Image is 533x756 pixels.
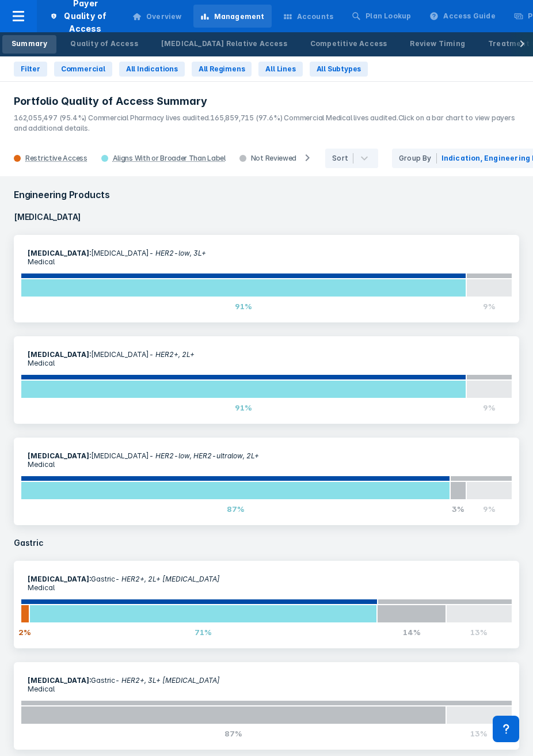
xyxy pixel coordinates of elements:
[468,147,526,169] button: Export
[21,445,512,476] section: [MEDICAL_DATA]
[146,12,182,22] div: Overview
[14,438,519,525] a: [MEDICAL_DATA]:[MEDICAL_DATA]- HER2-low, HER2-ultralow, 2L+Medical87%3%9%
[410,39,465,49] div: Review Timing
[21,623,29,641] div: 2%
[125,5,189,28] a: Overview
[12,39,47,49] div: Summary
[265,64,295,73] span: All Lines
[126,64,178,73] span: All Indications
[28,359,505,367] p: Medical
[233,154,303,163] div: Not Reviewed
[21,343,512,374] section: [MEDICAL_DATA]
[199,64,245,73] span: All Regimens
[317,64,361,73] span: All Subtypes
[28,583,505,592] p: Medical
[21,398,466,417] div: 91%
[61,35,147,54] a: Quality of Access
[54,62,112,77] button: Commercial
[399,153,437,164] div: Group By
[466,500,512,518] div: 9%
[7,183,526,206] h3: Engineering Products
[7,532,526,554] h4: Gastric
[14,94,519,108] h3: Portfolio Quality of Access Summary
[29,623,378,641] div: 71%
[21,724,446,743] div: 87%
[14,113,515,132] span: Click on a bar chart to view payers and additional details.
[310,62,368,77] button: All Subtypes
[25,154,87,163] div: Restrictive Access
[21,242,512,273] section: [MEDICAL_DATA]
[28,575,91,583] b: [MEDICAL_DATA] :
[192,62,252,77] button: All Regimens
[14,235,519,322] a: [MEDICAL_DATA]:[MEDICAL_DATA]- HER2-low, 3L+Medical91%9%
[401,35,474,54] a: Review Timing
[297,12,334,22] div: Accounts
[332,153,353,164] div: Sort
[28,460,505,469] p: Medical
[21,297,466,316] div: 91%
[210,113,398,122] span: 165,859,715 (97.6%) Commercial Medical lives audited.
[446,724,512,743] div: 13%
[450,500,466,518] div: 3%
[2,35,56,54] a: Summary
[493,716,519,742] div: Contact Support
[310,39,387,49] div: Competitive Access
[377,623,446,641] div: 14%
[21,669,512,700] section: Gastric
[14,62,47,77] button: Filter
[149,350,195,359] i: - HER2+, 2L+
[149,451,259,460] i: - HER2-low, HER2-ultralow, 2L+
[113,154,226,163] div: Aligns With or Broader Than Label
[61,64,105,73] span: Commercial
[193,5,272,28] a: Management
[28,350,91,359] b: [MEDICAL_DATA] :
[149,249,206,257] i: - HER2-low, 3L+
[446,623,512,641] div: 13%
[28,685,505,693] p: Medical
[366,11,411,21] div: Plan Lookup
[14,336,519,424] a: [MEDICAL_DATA]:[MEDICAL_DATA]- HER2+, 2L+Medical91%9%
[28,676,91,685] b: [MEDICAL_DATA] :
[28,451,91,460] b: [MEDICAL_DATA] :
[21,64,40,73] span: Filter
[14,561,519,648] a: [MEDICAL_DATA]:Gastric- HER2+, 2L+ [MEDICAL_DATA]Medical2%71%14%13%
[466,297,512,316] div: 9%
[21,568,512,599] section: Gastric
[276,5,341,28] a: Accounts
[28,249,91,257] b: [MEDICAL_DATA] :
[21,500,450,518] div: 87%
[214,12,265,22] div: Management
[115,575,220,583] i: - HER2+, 2L+ [MEDICAL_DATA]
[161,39,287,49] div: [MEDICAL_DATA] Relative Access
[152,35,296,54] a: [MEDICAL_DATA] Relative Access
[115,676,220,685] i: - HER2+, 3L+ [MEDICAL_DATA]
[301,35,397,54] a: Competitive Access
[258,62,302,77] button: All Lines
[119,62,185,77] button: All Indications
[443,11,495,21] div: Access Guide
[7,206,526,228] h4: [MEDICAL_DATA]
[14,662,519,750] a: [MEDICAL_DATA]:Gastric- HER2+, 3L+ [MEDICAL_DATA]Medical87%13%
[70,39,138,49] div: Quality of Access
[466,398,512,417] div: 9%
[28,257,505,266] p: Medical
[14,113,210,122] span: 162,055,497 (95.4%) Commercial Pharmacy lives audited.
